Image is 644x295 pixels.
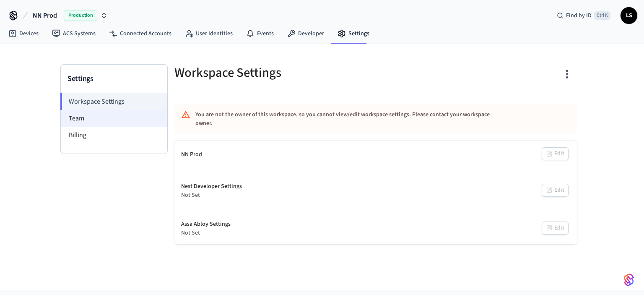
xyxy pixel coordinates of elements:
a: Devices [2,26,45,41]
a: Developer [280,26,331,41]
a: Events [239,26,280,41]
div: Not Set [181,191,242,200]
a: ACS Systems [45,26,102,41]
div: Assa Abloy Settings [181,220,231,229]
div: NN Prod [181,150,202,159]
h5: Workspace Settings [174,64,371,81]
img: SeamLogoGradient.69752ec5.svg [624,273,634,287]
span: LS [621,8,636,23]
div: Not Set [181,229,231,238]
h3: Settings [68,73,161,85]
li: Team [61,110,167,127]
a: Connected Accounts [102,26,178,41]
div: Find by IDCtrl K [550,8,617,23]
a: User Identities [178,26,239,41]
span: Find by ID [566,11,592,20]
div: You are not the owner of this workspace, so you cannot view/edit workspace settings. Please conta... [195,107,506,131]
div: Nest Developer Settings [181,182,242,191]
li: Workspace Settings [60,93,167,110]
span: Production [64,10,97,21]
button: LS [621,7,637,24]
li: Billing [61,127,167,144]
span: NN Prod [33,10,57,21]
a: Settings [331,26,376,41]
span: Ctrl K [594,11,610,20]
